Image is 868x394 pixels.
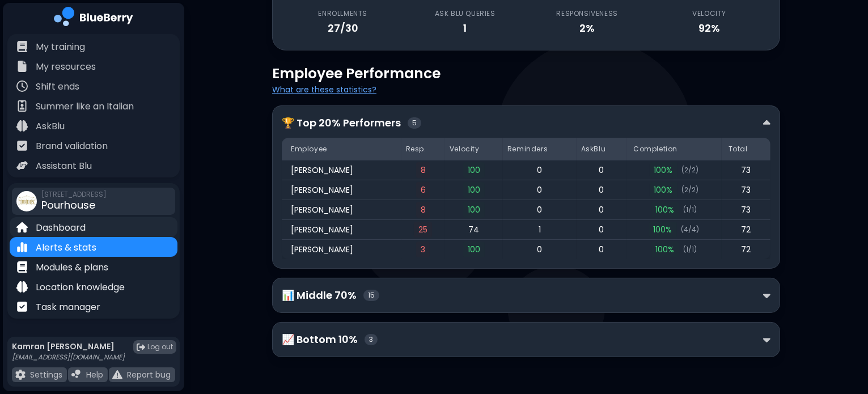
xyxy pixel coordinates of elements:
[577,160,626,180] td: 0
[16,81,28,92] img: file icon
[416,202,430,218] span: 8
[649,222,677,238] span: 100 %
[16,100,28,112] img: file icon
[408,117,421,129] span: 5
[36,120,65,133] p: AskBlu
[112,370,122,380] img: file icon
[291,185,353,195] span: [PERSON_NAME]
[503,240,577,260] td: 0
[15,370,26,380] img: file icon
[36,221,86,235] p: Dashboard
[365,334,378,345] span: 3
[86,370,103,380] p: Help
[291,165,353,175] span: [PERSON_NAME]
[12,341,125,351] p: Kamran [PERSON_NAME]
[16,61,28,72] img: file icon
[681,225,700,234] div: ( 4 / 4 )
[503,180,577,200] td: 0
[682,166,699,175] div: ( 2 / 2 )
[577,138,626,160] th: AskBlu
[684,245,697,254] div: ( 1 / 1 )
[36,80,79,94] p: Shift ends
[16,41,28,52] img: file icon
[577,180,626,200] td: 0
[282,138,401,160] th: Employee
[16,140,28,151] img: file icon
[577,240,626,260] td: 0
[16,301,28,312] img: file icon
[272,84,376,95] button: What are these statistics?
[416,182,430,198] span: 6
[463,162,485,178] span: 100
[16,261,28,273] img: file icon
[416,162,430,178] span: 8
[36,261,108,274] p: Modules & plans
[409,9,522,18] div: Ask Blu Queries
[16,242,28,253] img: file icon
[286,9,400,18] div: Enrollments
[16,281,28,293] img: file icon
[722,138,770,160] th: Total
[16,191,37,211] img: company thumbnail
[286,20,400,36] div: 27 / 30
[736,182,755,198] span: 73
[650,182,678,198] span: 100 %
[272,64,441,83] p: Employee Performance
[137,343,145,351] img: logout
[71,370,82,380] img: file icon
[30,370,62,380] p: Settings
[736,202,755,218] span: 73
[54,7,133,30] img: company logo
[464,222,484,238] span: 74
[409,20,522,36] div: 1
[36,100,134,113] p: Summer like an Italian
[503,138,577,160] th: Reminders
[16,222,28,233] img: file icon
[41,190,107,199] span: [STREET_ADDRESS]
[363,290,379,301] span: 15
[651,242,679,257] span: 100 %
[682,185,699,194] div: ( 2 / 2 )
[416,242,430,257] span: 3
[653,20,767,36] div: 92%
[414,222,432,238] span: 25
[684,205,697,214] div: ( 1 / 1 )
[763,117,770,129] img: down chevron
[577,220,626,240] td: 0
[36,300,100,314] p: Task manager
[463,182,485,198] span: 100
[127,370,171,380] p: Report bug
[36,159,92,173] p: Assistant Blu
[41,198,95,212] span: Pourhouse
[291,244,353,255] span: [PERSON_NAME]
[736,162,755,178] span: 73
[36,281,125,294] p: Location knowledge
[503,160,577,180] td: 0
[36,241,96,255] p: Alerts & stats
[736,242,755,257] span: 72
[463,242,485,257] span: 100
[763,290,770,302] img: down chevron
[445,138,503,160] th: Velocity
[401,138,445,160] th: Resp.
[282,115,401,131] p: 🏆 Top 20% Performers
[16,160,28,171] img: file icon
[650,162,678,178] span: 100 %
[147,342,173,351] span: Log out
[291,205,353,215] span: [PERSON_NAME]
[531,20,644,36] div: 2%
[291,224,353,235] span: [PERSON_NAME]
[577,200,626,220] td: 0
[16,120,28,132] img: file icon
[653,9,767,18] div: Velocity
[651,202,679,218] span: 100 %
[36,40,85,54] p: My training
[282,287,357,303] p: 📊 Middle 70%
[626,138,722,160] th: Completion
[12,353,125,362] p: [EMAIL_ADDRESS][DOMAIN_NAME]
[503,200,577,220] td: 0
[36,139,108,153] p: Brand validation
[763,334,770,346] img: down chevron
[503,220,577,240] td: 1
[736,222,755,238] span: 72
